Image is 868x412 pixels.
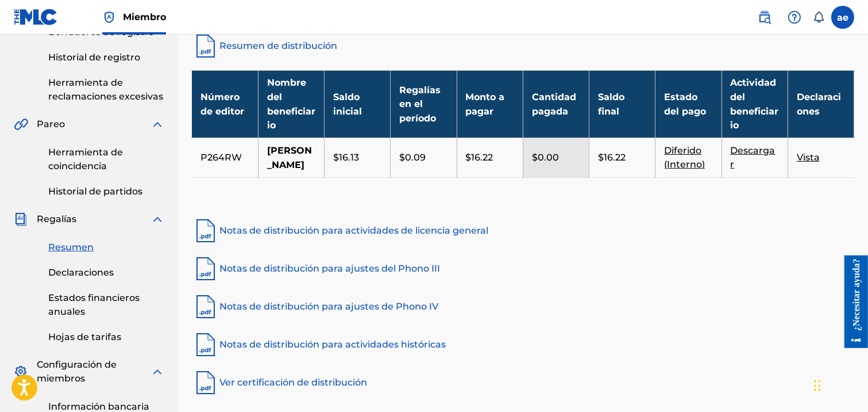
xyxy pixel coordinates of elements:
[399,152,426,163] font: $0.09
[48,267,114,278] font: Declaraciones
[664,145,705,170] font: Diferido (Interno)
[37,119,65,129] font: Pareo
[219,225,488,236] font: Notas de distribución para actividades de licencia general
[48,147,123,171] font: Herramienta de coincidencia
[532,152,559,163] font: $0.00
[219,301,438,312] font: Notas de distribución para ajustes de Phono IV
[192,331,854,358] a: Notas de distribución para actividades históricas
[200,152,242,163] font: P264RW
[48,241,164,254] a: Resumen
[48,401,149,412] font: Información bancaria
[783,6,806,29] div: Ayuda
[598,91,624,117] font: Saldo final
[37,359,117,384] font: Configuración de miembros
[151,212,164,226] img: expandir
[48,76,164,104] a: Herramienta de reclamaciones excesivas
[532,91,576,117] font: Cantidad pagada
[219,377,367,388] font: Ver certificación de distribución
[192,293,219,321] img: pdf
[102,10,116,24] img: Titular de los derechos superior
[219,339,446,350] font: Notas de distribución para actividades históricas
[753,6,776,29] a: Búsqueda pública
[797,152,820,163] font: Vista
[267,77,315,131] font: Nombre del beneficiario
[48,242,94,253] font: Resumen
[48,51,164,64] a: Historial de registro
[14,212,28,226] img: Regalías
[123,12,166,22] font: Miembro
[219,263,440,274] font: Notas de distribución para ajustes del Phono III
[333,152,359,163] font: $16.13
[192,32,854,60] a: Resumen de distribución
[333,91,362,117] font: Saldo inicial
[48,331,121,342] font: Hojas de tarifas
[731,147,776,169] a: Descargar
[267,145,312,170] font: [PERSON_NAME]
[831,6,854,29] div: Menú de usuario
[731,145,776,170] font: Descargar
[48,52,140,63] font: Historial de registro
[48,330,164,344] a: Hojas de tarifas
[16,3,25,75] font: ¿Necesitar ayuda?
[598,152,626,163] font: $16.22
[48,146,164,173] a: Herramienta de coincidencia
[192,255,219,283] img: pdf
[466,152,493,163] font: $16.22
[399,85,441,124] font: Regalías en el período
[14,9,58,25] img: Logotipo del MLC
[797,91,841,117] font: Declaraciones
[14,117,28,131] img: Pareo
[14,365,28,379] img: Configuración de miembros
[200,91,244,117] font: Número de editor
[192,217,219,245] img: pdf
[151,365,164,379] img: expandir
[192,217,854,245] a: Notas de distribución para actividades de licencia general
[466,91,505,117] font: Monto a pagar
[192,255,854,283] a: Notas de distribución para ajustes del Phono III
[219,40,337,51] font: Resumen de distribución
[758,10,771,24] img: buscar
[192,32,219,60] img: resumen-de-distribución-pdf
[192,293,854,321] a: Notas de distribución para ajustes de Phono IV
[48,292,140,317] font: Estados financieros anuales
[788,10,801,24] img: ayuda
[664,91,706,117] font: Estado del pago
[48,77,163,102] font: Herramienta de reclamaciones excesivas
[731,77,779,131] font: Actividad del beneficiario
[192,369,219,396] img: pdf
[151,117,164,131] img: expandir
[48,266,164,280] a: Declaraciones
[814,368,821,403] div: Arrastrar
[811,357,868,412] iframe: Widget de chat
[48,185,164,199] a: Historial de partidos
[48,186,142,197] font: Historial de partidos
[813,12,824,23] div: Notificaciones
[192,369,854,396] a: Ver certificación de distribución
[48,291,164,319] a: Estados financieros anuales
[37,213,76,224] font: Regalías
[192,331,219,358] img: pdf
[836,255,868,348] iframe: Centro de recursos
